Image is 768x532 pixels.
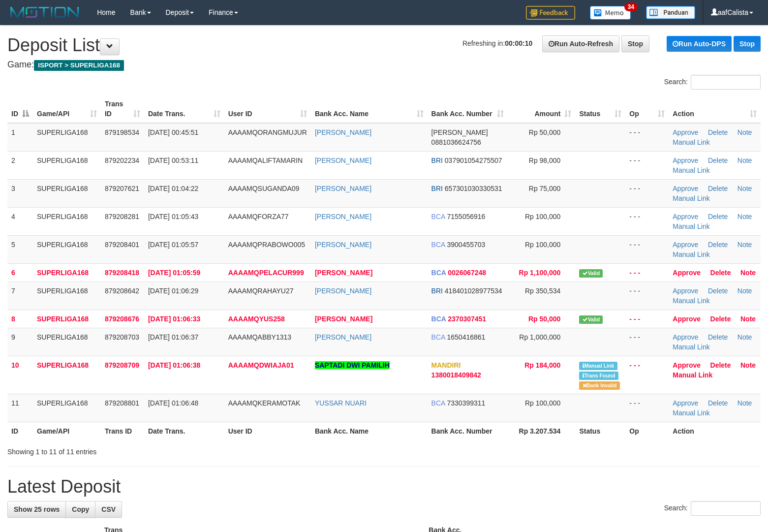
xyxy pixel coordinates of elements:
[105,287,139,295] span: 879208642
[673,156,698,164] a: Approve
[33,328,101,356] td: SUPERLIGA168
[311,422,428,440] th: Bank Acc. Name
[525,213,560,220] span: Rp 100,000
[519,333,560,341] span: Rp 1,000,000
[737,185,752,192] a: Note
[105,185,139,192] span: 879207621
[708,287,728,295] a: Delete
[33,95,101,123] th: Game/API: activate to sort column ascending
[445,287,502,295] span: Copy 418401028977534 to clipboard
[431,269,446,277] span: BCA
[7,394,33,422] td: 11
[664,501,761,516] label: Search:
[148,213,198,220] span: [DATE] 01:05:43
[673,128,698,136] a: Approve
[7,282,33,310] td: 7
[740,315,756,323] a: Note
[575,422,625,440] th: Status
[311,95,428,123] th: Bank Acc. Name: activate to sort column ascending
[525,241,560,249] span: Rp 100,000
[101,95,144,123] th: Trans ID: activate to sort column ascending
[445,185,502,192] span: Copy 657301030330531 to clipboard
[529,128,561,136] span: Rp 50,000
[669,422,761,440] th: Action
[7,207,33,235] td: 4
[7,60,761,70] h4: Game:
[33,310,101,328] td: SUPERLIGA168
[315,185,371,192] a: [PERSON_NAME]
[447,333,486,341] span: Copy 1650416861 to clipboard
[625,310,669,328] td: - - -
[315,156,371,164] a: [PERSON_NAME]
[33,356,101,394] td: SUPERLIGA168
[590,6,631,20] img: Button%20Memo.svg
[524,361,560,369] span: Rp 184,000
[148,399,198,407] span: [DATE] 01:06:48
[673,194,710,202] a: Manual Link
[673,409,710,417] a: Manual Link
[315,213,371,220] a: [PERSON_NAME]
[7,356,33,394] td: 10
[740,269,756,277] a: Note
[148,315,200,323] span: [DATE] 01:06:33
[575,95,625,123] th: Status: activate to sort column ascending
[625,151,669,179] td: - - -
[33,179,101,207] td: SUPERLIGA168
[7,422,33,440] th: ID
[621,35,649,52] a: Stop
[579,362,617,370] span: Manually Linked
[673,315,701,323] a: Approve
[148,287,198,295] span: [DATE] 01:06:29
[737,156,752,164] a: Note
[625,95,669,123] th: Op: activate to sort column ascending
[673,297,710,305] a: Manual Link
[525,399,560,407] span: Rp 100,000
[228,315,285,323] span: AAAAMQYUS258
[431,371,481,379] span: Copy 1380018409842 to clipboard
[315,399,367,407] a: YUSSAR NUARI
[315,315,372,323] a: [PERSON_NAME]
[7,328,33,356] td: 9
[224,95,311,123] th: User ID: activate to sort column ascending
[228,269,304,277] span: AAAAMQPELACUR999
[228,361,294,369] span: AAAAMQDWIAJA01
[737,333,752,341] a: Note
[505,39,532,47] strong: 00:00:10
[228,156,303,164] span: AAAAMQALIFTAMARIN
[105,315,139,323] span: 879208676
[101,422,144,440] th: Trans ID
[431,333,445,341] span: BCA
[7,501,66,518] a: Show 25 rows
[447,213,486,220] span: Copy 7155056916 to clipboard
[95,501,122,518] a: CSV
[708,128,728,136] a: Delete
[624,2,638,11] span: 34
[625,328,669,356] td: - - -
[710,361,731,369] a: Delete
[529,185,561,192] span: Rp 75,000
[7,263,33,282] td: 6
[737,399,752,407] a: Note
[625,235,669,263] td: - - -
[33,422,101,440] th: Game/API
[7,35,761,55] h1: Deposit List
[431,361,461,369] span: MANDIRI
[625,179,669,207] td: - - -
[7,235,33,263] td: 5
[7,179,33,207] td: 3
[431,128,488,136] span: [PERSON_NAME]
[7,443,312,457] div: Showing 1 to 11 of 11 entries
[105,128,139,136] span: 879198534
[673,138,710,146] a: Manual Link
[579,381,619,390] span: Bank is not match
[625,263,669,282] td: - - -
[431,287,443,295] span: BRI
[105,213,139,220] span: 879208281
[447,241,486,249] span: Copy 3900455703 to clipboard
[710,315,731,323] a: Delete
[14,505,60,513] span: Show 25 rows
[105,361,139,369] span: 879208709
[737,287,752,295] a: Note
[105,241,139,249] span: 879208401
[431,241,445,249] span: BCA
